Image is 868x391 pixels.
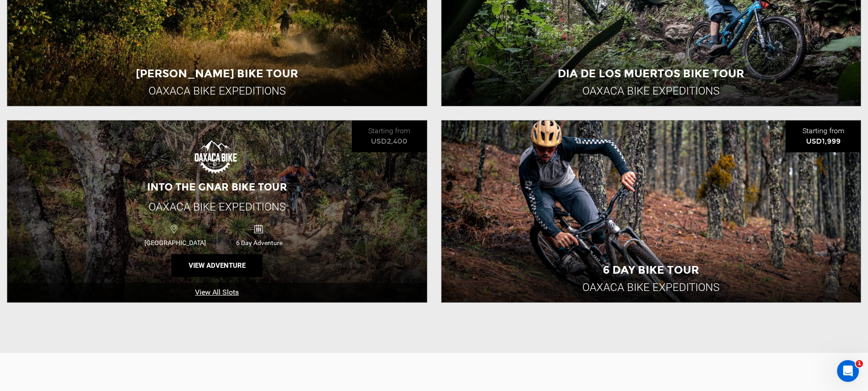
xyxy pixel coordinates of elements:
[7,283,427,302] a: View All Slots
[149,201,286,213] span: Oaxaca Bike Expeditions
[837,360,859,382] iframe: Intercom live chat
[194,139,240,175] img: images
[133,239,217,246] span: [GEOGRAPHIC_DATA]
[217,239,301,246] span: 6 Day Adventure
[147,181,287,193] span: Into the Gnar Bike Tour
[856,360,863,367] span: 1
[171,254,262,277] button: View Adventure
